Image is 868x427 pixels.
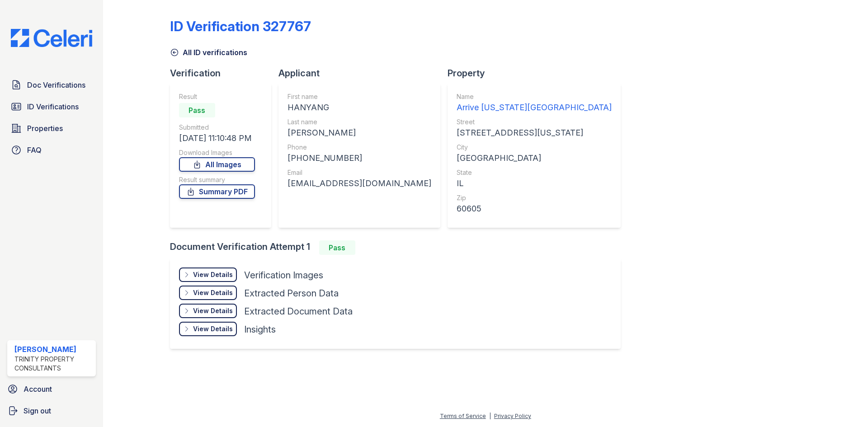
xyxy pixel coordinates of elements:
[170,18,311,34] div: ID Verification 327767
[457,101,612,114] div: Arrive [US_STATE][GEOGRAPHIC_DATA]
[288,117,431,127] div: Last name
[288,101,431,114] div: HANYANG
[244,323,276,336] div: Insights
[448,67,628,80] div: Property
[457,143,612,152] div: City
[457,117,612,127] div: Street
[288,177,431,190] div: [EMAIL_ADDRESS][DOMAIN_NAME]
[170,47,247,58] a: All ID verifications
[440,413,486,419] a: Terms of Service
[179,103,215,117] div: Pass
[244,305,353,318] div: Extracted Document Data
[244,287,339,300] div: Extracted Person Data
[179,157,255,172] a: All Images
[7,119,96,137] a: Properties
[278,67,448,80] div: Applicant
[457,202,612,215] div: 60605
[7,141,96,159] a: FAQ
[179,184,255,199] a: Summary PDF
[193,288,233,297] div: View Details
[4,29,99,47] img: CE_Logo_Blue-a8612792a0a2168367f1c8372b55b34899dd931a85d93a1a3d3e32e68fde9ad4.png
[27,123,63,134] span: Properties
[457,92,612,101] div: Name
[319,240,355,255] div: Pass
[457,92,612,114] a: Name Arrive [US_STATE][GEOGRAPHIC_DATA]
[179,175,255,184] div: Result summary
[27,145,42,155] span: FAQ
[288,92,431,101] div: First name
[457,193,612,202] div: Zip
[7,76,96,94] a: Doc Verifications
[27,101,79,112] span: ID Verifications
[179,132,255,145] div: [DATE] 11:10:48 PM
[193,324,233,333] div: View Details
[170,67,278,80] div: Verification
[457,152,612,164] div: [GEOGRAPHIC_DATA]
[7,98,96,116] a: ID Verifications
[288,152,431,164] div: [PHONE_NUMBER]
[24,405,51,416] span: Sign out
[4,380,99,398] a: Account
[193,270,233,279] div: View Details
[14,344,92,355] div: [PERSON_NAME]
[14,355,92,373] div: Trinity Property Consultants
[489,413,491,419] div: |
[24,384,52,394] span: Account
[288,168,431,177] div: Email
[288,127,431,139] div: [PERSON_NAME]
[179,92,255,101] div: Result
[457,168,612,177] div: State
[193,306,233,315] div: View Details
[179,148,255,157] div: Download Images
[494,413,531,419] a: Privacy Policy
[457,177,612,190] div: IL
[288,143,431,152] div: Phone
[27,80,85,90] span: Doc Verifications
[244,269,323,282] div: Verification Images
[457,127,612,139] div: [STREET_ADDRESS][US_STATE]
[4,402,99,420] a: Sign out
[170,240,628,255] div: Document Verification Attempt 1
[179,123,255,132] div: Submitted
